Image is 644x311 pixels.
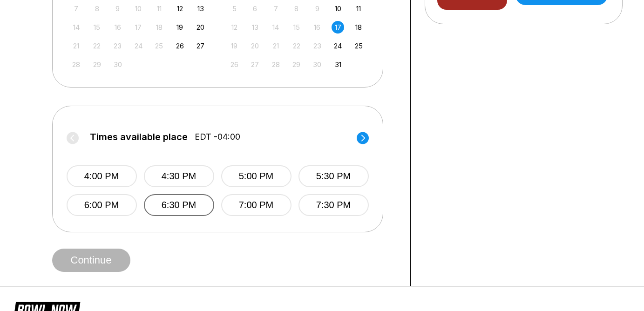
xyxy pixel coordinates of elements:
button: 5:00 PM [221,165,291,187]
div: Not available Sunday, October 26th, 2025 [228,58,241,71]
div: Not available Tuesday, September 16th, 2025 [111,21,124,34]
div: Choose Friday, October 31st, 2025 [332,58,344,71]
button: 7:30 PM [298,194,369,216]
span: Times available place [90,132,188,142]
button: 7:00 PM [221,194,291,216]
div: Not available Sunday, September 28th, 2025 [70,58,82,71]
div: Choose Friday, September 19th, 2025 [174,21,186,34]
span: EDT -04:00 [195,132,240,142]
div: Not available Thursday, September 11th, 2025 [153,2,165,15]
div: Not available Thursday, October 16th, 2025 [311,21,324,34]
div: Not available Monday, September 22nd, 2025 [91,40,103,52]
div: Not available Tuesday, September 9th, 2025 [111,2,124,15]
div: Choose Saturday, September 13th, 2025 [194,2,207,15]
button: 4:00 PM [67,165,137,187]
div: Not available Wednesday, September 24th, 2025 [132,40,145,52]
button: 6:30 PM [144,194,214,216]
div: Not available Wednesday, October 22nd, 2025 [290,40,303,52]
div: Not available Monday, September 15th, 2025 [91,21,103,34]
div: Not available Tuesday, October 21st, 2025 [270,40,282,52]
div: Not available Sunday, September 14th, 2025 [70,21,82,34]
div: Not available Wednesday, September 17th, 2025 [132,21,145,34]
div: Not available Monday, October 27th, 2025 [249,58,261,71]
div: Not available Tuesday, September 30th, 2025 [111,58,124,71]
div: Not available Monday, October 6th, 2025 [249,2,261,15]
div: Not available Sunday, September 21st, 2025 [70,40,82,52]
div: Not available Tuesday, October 28th, 2025 [270,58,282,71]
div: Not available Monday, September 29th, 2025 [91,58,103,71]
div: Not available Tuesday, October 7th, 2025 [270,2,282,15]
div: Not available Monday, October 13th, 2025 [249,21,261,34]
div: Not available Sunday, October 12th, 2025 [228,21,241,34]
div: Choose Friday, October 24th, 2025 [332,40,344,52]
div: Not available Thursday, October 9th, 2025 [311,2,324,15]
div: Not available Sunday, September 7th, 2025 [70,2,82,15]
div: Not available Thursday, October 30th, 2025 [311,58,324,71]
div: Not available Sunday, October 19th, 2025 [228,40,241,52]
div: Not available Wednesday, October 8th, 2025 [290,2,303,15]
div: Not available Thursday, October 23rd, 2025 [311,40,324,52]
div: Choose Saturday, October 18th, 2025 [353,21,365,34]
div: Choose Saturday, October 25th, 2025 [353,40,365,52]
div: Not available Wednesday, September 10th, 2025 [132,2,145,15]
div: Not available Monday, October 20th, 2025 [249,40,261,52]
div: Not available Monday, September 8th, 2025 [91,2,103,15]
div: Not available Sunday, October 5th, 2025 [228,2,241,15]
div: Choose Friday, September 26th, 2025 [174,40,186,52]
div: Choose Friday, September 12th, 2025 [174,2,186,15]
div: Not available Tuesday, October 14th, 2025 [270,21,282,34]
div: Choose Saturday, October 11th, 2025 [353,2,365,15]
div: Not available Thursday, September 18th, 2025 [153,21,165,34]
div: Choose Friday, October 10th, 2025 [332,2,344,15]
div: Not available Wednesday, October 29th, 2025 [290,58,303,71]
div: Not available Wednesday, October 15th, 2025 [290,21,303,34]
div: Choose Saturday, September 27th, 2025 [194,40,207,52]
div: Not available Tuesday, September 23rd, 2025 [111,40,124,52]
div: Choose Saturday, September 20th, 2025 [194,21,207,34]
button: 4:30 PM [144,165,214,187]
div: Not available Thursday, September 25th, 2025 [153,40,165,52]
div: Choose Friday, October 17th, 2025 [332,21,344,34]
button: 6:00 PM [67,194,137,216]
button: 5:30 PM [298,165,369,187]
